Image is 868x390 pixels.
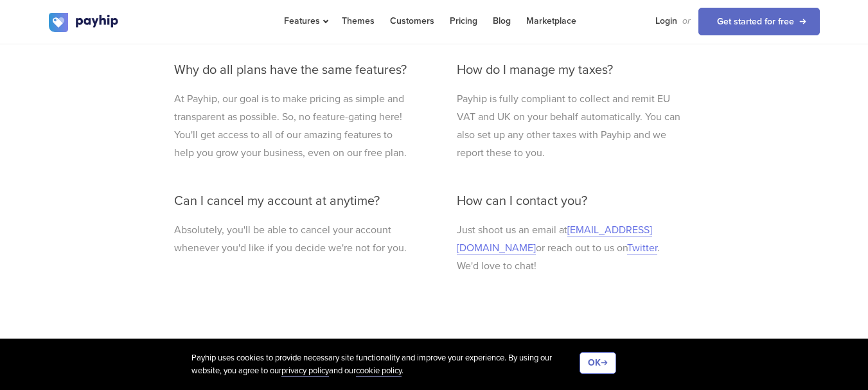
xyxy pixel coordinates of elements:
[457,224,652,255] a: [EMAIL_ADDRESS][DOMAIN_NAME]
[191,352,580,377] div: Payhip uses cookies to provide necessary site functionality and improve your experience. By using...
[281,366,329,377] a: privacy policy
[457,194,683,208] h3: How can I contact you?
[174,63,412,77] h3: Why do all plans have the same features?
[698,8,820,35] a: Get started for free
[174,221,412,257] p: Absolutely, you'll be able to cancel your account whenever you'd like if you decide we're not for...
[49,13,120,32] img: logo.svg
[284,15,326,26] span: Features
[457,63,683,77] h3: How do I manage my taxes?
[356,366,402,377] a: cookie policy
[457,90,683,162] p: Payhip is fully compliant to collect and remit EU VAT and UK on your behalf automatically. You ca...
[457,221,683,275] p: Just shoot us an email at or reach out to us on . We'd love to chat!
[174,194,412,208] h3: Can I cancel my account at anytime?
[627,242,657,255] a: Twitter
[174,90,412,162] p: At Payhip, our goal is to make pricing as simple and transparent as possible. So, no feature-gati...
[580,352,616,374] button: OK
